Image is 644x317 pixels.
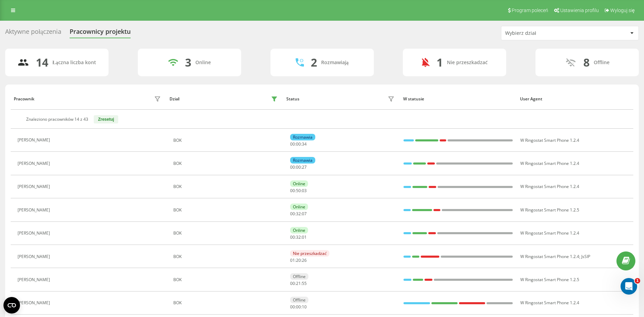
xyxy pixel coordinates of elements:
span: W Ringostat Smart Phone 1.2.4 [520,300,579,306]
span: 32 [296,211,301,217]
div: BOK [173,231,279,236]
div: Online [290,180,308,187]
div: [PERSON_NAME] [18,300,52,305]
div: [PERSON_NAME] [18,231,52,236]
span: 00 [296,304,301,310]
div: BOK [173,254,279,259]
div: : : [290,142,307,147]
span: 01 [290,257,295,263]
div: : : [290,211,307,216]
span: 26 [302,257,307,263]
div: [PERSON_NAME] [18,254,52,259]
span: 00 [290,280,295,286]
button: Zresetuj [94,115,118,123]
div: : : [290,235,307,240]
div: [PERSON_NAME] [18,208,52,212]
div: BOK [173,208,279,212]
div: [PERSON_NAME] [18,138,52,142]
span: 00 [290,141,295,147]
span: 55 [302,280,307,286]
div: Pracownicy projektu [70,28,131,39]
div: Nie przeszkadzać [290,250,329,257]
div: Rozmawia [290,134,315,140]
div: 3 [185,56,191,69]
div: Offline [290,297,308,303]
div: : : [290,305,307,309]
div: BOK [173,300,279,305]
span: W Ringostat Smart Phone 1.2.4 [520,254,579,259]
div: Dział [170,97,179,101]
div: Wybierz dział [505,30,587,36]
span: 1 [635,278,640,284]
div: Online [195,60,211,66]
span: 01 [302,234,307,240]
span: 03 [302,188,307,194]
div: Offline [290,273,308,280]
span: JsSIP [581,254,590,259]
div: : : [290,281,307,286]
span: Ustawienia profilu [560,8,599,13]
span: 21 [296,280,301,286]
span: 34 [302,141,307,147]
div: [PERSON_NAME] [18,161,52,166]
div: [PERSON_NAME] [18,184,52,189]
span: 10 [302,304,307,310]
span: 50 [296,188,301,194]
div: BOK [173,277,279,282]
span: 00 [290,304,295,310]
div: 1 [437,56,443,69]
div: Znaleziono pracowników 14 z 43 [26,117,88,122]
div: BOK [173,138,279,143]
div: Aktywne połączenia [5,28,61,39]
div: Online [290,204,308,210]
span: W Ringostat Smart Phone 1.2.4 [520,184,579,189]
div: : : [290,188,307,193]
div: Rozmawia [290,157,315,164]
span: 00 [290,211,295,217]
div: Status [286,97,299,101]
span: W Ringostat Smart Phone 1.2.5 [520,207,579,213]
span: 00 [290,164,295,170]
div: Łączna liczba kont [52,60,96,66]
span: W Ringostat Smart Phone 1.2.5 [520,277,579,283]
span: 20 [296,257,301,263]
div: Pracownik [14,97,34,101]
span: 32 [296,234,301,240]
span: Program poleceń [512,8,548,13]
div: W statusie [403,97,513,101]
div: BOK [173,184,279,189]
div: Nie przeszkadzać [447,60,488,66]
span: 07 [302,211,307,217]
div: Offline [594,60,610,66]
div: 8 [583,56,590,69]
div: : : [290,258,307,263]
span: W Ringostat Smart Phone 1.2.4 [520,137,579,143]
span: 00 [296,164,301,170]
span: 00 [296,141,301,147]
div: : : [290,165,307,170]
button: Open CMP widget [3,297,20,314]
div: [PERSON_NAME] [18,277,52,282]
span: 27 [302,164,307,170]
span: 00 [290,188,295,194]
span: 00 [290,234,295,240]
div: 2 [311,56,317,69]
div: 14 [36,56,48,69]
span: W Ringostat Smart Phone 1.2.4 [520,230,579,236]
div: Online [290,227,308,234]
div: BOK [173,161,279,166]
span: W Ringostat Smart Phone 1.2.4 [520,160,579,166]
span: Wyloguj się [610,8,635,13]
div: User Agent [520,97,630,101]
div: Rozmawiają [321,60,349,66]
iframe: Intercom live chat [621,278,637,295]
